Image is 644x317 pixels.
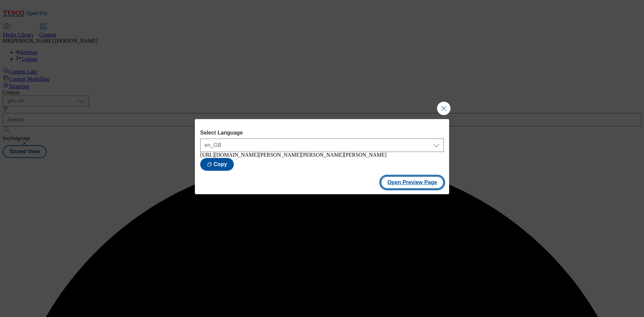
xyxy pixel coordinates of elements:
[381,176,444,189] button: Open Preview Page
[200,152,444,158] div: [URL][DOMAIN_NAME][PERSON_NAME][PERSON_NAME][PERSON_NAME]
[200,158,234,171] button: Copy
[437,102,450,115] button: Close Modal
[200,130,444,136] label: Select Language
[195,119,449,194] div: Modal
